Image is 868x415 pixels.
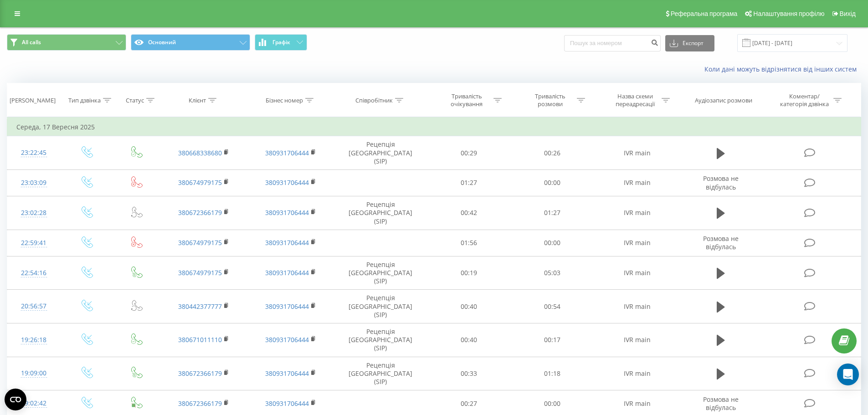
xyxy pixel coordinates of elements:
div: 20:56:57 [16,297,51,315]
a: Коли дані можуть відрізнятися вiд інших систем [704,65,861,73]
td: IVR main [594,169,680,196]
div: Тривалість розмови [526,92,575,108]
td: 00:54 [511,290,594,323]
button: Open CMP widget [5,389,26,410]
a: 380674979175 [178,178,222,187]
span: Розмова не відбулась [703,395,739,412]
a: 380672366179 [178,369,222,378]
input: Пошук за номером [564,35,661,51]
td: 00:42 [427,196,511,230]
td: 00:00 [511,169,594,196]
td: Рецепція [GEOGRAPHIC_DATA] (SIP) [334,323,427,357]
td: 00:29 [427,136,511,170]
span: Графік [272,39,290,46]
div: Клієнт [189,97,206,104]
button: All calls [7,34,126,51]
a: 380672366179 [178,208,222,217]
span: All calls [22,39,41,46]
div: 19:26:18 [16,331,51,349]
div: Тип дзвінка [68,97,101,104]
div: 22:54:16 [16,264,51,282]
span: Розмова не відбулась [703,174,739,191]
div: Аудіозапис розмови [695,97,752,104]
td: IVR main [594,323,680,357]
td: Рецепція [GEOGRAPHIC_DATA] (SIP) [334,136,427,170]
td: Середа, 17 Вересня 2025 [7,118,861,136]
a: 380931706444 [265,238,309,247]
div: 23:22:45 [16,144,51,162]
a: 380931706444 [265,149,309,157]
td: 01:18 [511,357,594,390]
a: 380668338680 [178,149,222,157]
div: Тривалість очікування [442,92,491,108]
td: IVR main [594,357,680,390]
div: 19:09:00 [16,364,51,382]
td: 01:27 [511,196,594,230]
div: 23:02:28 [16,204,51,222]
td: Рецепція [GEOGRAPHIC_DATA] (SIP) [334,196,427,230]
a: 380674979175 [178,238,222,247]
span: Налаштування профілю [753,10,824,17]
div: Коментар/категорія дзвінка [778,92,831,108]
span: Реферальна програма [671,10,738,17]
td: 00:26 [511,136,594,170]
a: 380674979175 [178,268,222,277]
div: Бізнес номер [266,97,303,104]
button: Графік [255,34,307,51]
td: 00:33 [427,357,511,390]
td: IVR main [594,290,680,323]
td: 01:56 [427,230,511,256]
td: IVR main [594,136,680,170]
a: 380931706444 [265,335,309,344]
a: 380671011110 [178,335,222,344]
td: Рецепція [GEOGRAPHIC_DATA] (SIP) [334,290,427,323]
td: 00:40 [427,290,511,323]
span: Вихід [840,10,856,17]
a: 380672366179 [178,399,222,408]
td: IVR main [594,230,680,256]
a: 380931706444 [265,208,309,217]
a: 380931706444 [265,178,309,187]
div: Статус [126,97,144,104]
td: IVR main [594,256,680,290]
a: 380931706444 [265,268,309,277]
td: 00:40 [427,323,511,357]
td: 00:17 [511,323,594,357]
div: 23:03:09 [16,174,51,192]
button: Основний [131,34,250,51]
td: 05:03 [511,256,594,290]
div: Open Intercom Messenger [837,364,859,385]
div: [PERSON_NAME] [10,97,56,104]
div: Співробітник [355,97,393,104]
a: 380931706444 [265,399,309,408]
td: 00:00 [511,230,594,256]
div: Назва схеми переадресації [611,92,659,108]
div: 22:59:41 [16,234,51,252]
a: 380931706444 [265,302,309,311]
td: 01:27 [427,169,511,196]
button: Експорт [665,35,714,51]
td: Рецепція [GEOGRAPHIC_DATA] (SIP) [334,256,427,290]
a: 380931706444 [265,369,309,378]
div: 19:02:42 [16,395,51,412]
td: Рецепція [GEOGRAPHIC_DATA] (SIP) [334,357,427,390]
a: 380442377777 [178,302,222,311]
span: Розмова не відбулась [703,234,739,251]
td: 00:19 [427,256,511,290]
td: IVR main [594,196,680,230]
